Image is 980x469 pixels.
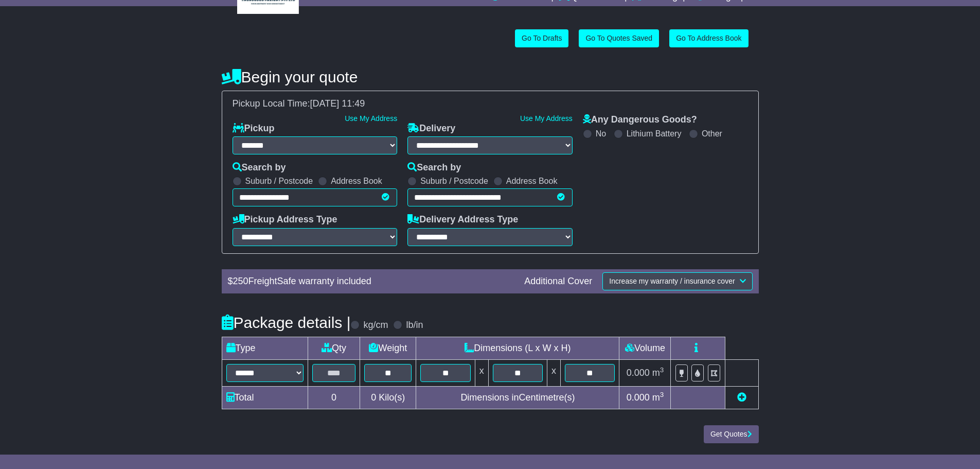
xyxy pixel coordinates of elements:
[652,392,664,403] span: m
[308,386,360,409] td: 0
[660,391,664,398] sup: 3
[407,123,455,134] label: Delivery
[627,129,682,138] label: Lithium Battery
[223,276,520,287] div: $ FreightSafe warranty included
[233,214,337,225] label: Pickup Address Type
[420,176,488,186] label: Suburb / Postcode
[602,272,752,290] button: Increase my warranty / insurance cover
[515,29,568,47] a: Go To Drafts
[227,98,753,110] div: Pickup Local Time:
[652,368,664,378] span: m
[704,425,759,443] button: Get Quotes
[360,337,416,359] td: Weight
[519,276,597,287] div: Additional Cover
[627,392,650,403] span: 0.000
[233,276,248,286] span: 250
[222,314,351,331] h4: Package details |
[416,386,619,409] td: Dimensions in Centimetre(s)
[222,337,308,359] td: Type
[360,386,416,409] td: Kilo(s)
[233,123,275,134] label: Pickup
[407,162,461,173] label: Search by
[416,337,619,359] td: Dimensions (L x W x H)
[547,359,561,386] td: x
[407,214,518,225] label: Delivery Address Type
[737,392,746,403] a: Add new item
[475,359,488,386] td: x
[702,129,722,138] label: Other
[363,320,388,331] label: kg/cm
[583,114,697,126] label: Any Dangerous Goods?
[669,29,748,47] a: Go To Address Book
[222,68,759,85] h4: Begin your quote
[506,176,558,186] label: Address Book
[331,176,382,186] label: Address Book
[233,162,286,173] label: Search by
[310,98,365,109] span: [DATE] 11:49
[596,129,606,138] label: No
[520,114,573,123] a: Use My Address
[371,392,376,403] span: 0
[619,337,671,359] td: Volume
[222,386,308,409] td: Total
[660,366,664,374] sup: 3
[579,29,659,47] a: Go To Quotes Saved
[245,176,313,186] label: Suburb / Postcode
[406,320,423,331] label: lb/in
[609,277,735,285] span: Increase my warranty / insurance cover
[345,114,397,123] a: Use My Address
[627,368,650,378] span: 0.000
[308,337,360,359] td: Qty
